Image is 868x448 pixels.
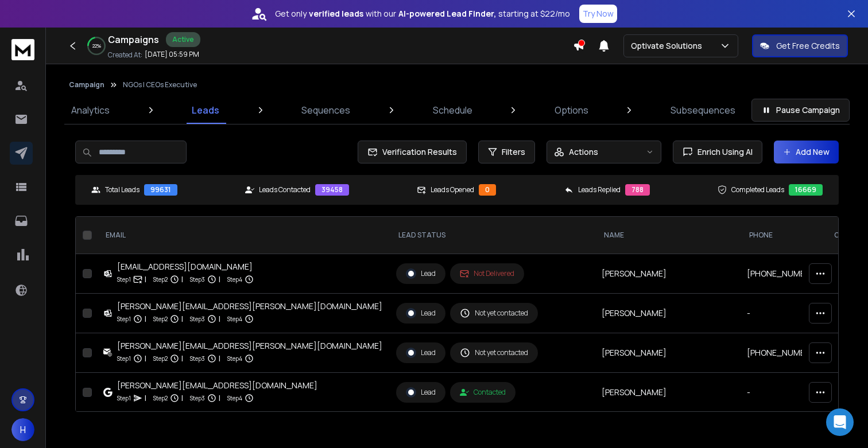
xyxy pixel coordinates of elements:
button: H [11,418,34,441]
div: Not yet contacted [460,308,528,318]
p: Leads Opened [431,185,474,194]
p: Step 4 [227,313,242,325]
div: 99631 [144,184,177,196]
button: Try Now [579,5,617,23]
div: 788 [625,184,650,196]
p: | [145,313,146,325]
th: Phone [740,217,825,254]
p: Step 3 [190,313,205,325]
div: Lead [406,308,436,318]
p: | [145,392,146,404]
p: Step 4 [227,353,242,364]
p: NGOs | CEOs Executive [123,80,197,89]
p: Step 2 [153,353,168,364]
button: Campaign [69,80,104,89]
div: [EMAIL_ADDRESS][DOMAIN_NAME] [117,261,254,272]
p: Completed Leads [731,185,784,194]
p: Get only with our starting at $22/mo [275,8,570,20]
p: Step 1 [117,353,131,364]
div: Active [166,32,200,47]
p: Try Now [583,8,614,20]
p: Step 3 [190,274,205,285]
button: Enrich Using AI [673,141,762,163]
p: Step 2 [153,274,168,285]
p: Step 4 [227,274,242,285]
p: | [145,274,146,285]
button: Get Free Credits [752,34,848,57]
div: [PERSON_NAME][EMAIL_ADDRESS][PERSON_NAME][DOMAIN_NAME] [117,340,382,352]
p: | [181,274,183,285]
td: [PERSON_NAME] [595,254,740,294]
div: Lead [406,268,436,279]
p: Optivate Solutions [631,40,707,52]
a: Subsequences [664,96,742,124]
p: Created At: [108,50,142,60]
p: Leads Replied [578,185,621,194]
p: Total Leads [105,185,139,194]
p: Step 2 [153,313,168,325]
p: 22 % [92,42,101,49]
div: Lead [406,387,436,398]
p: | [181,313,183,325]
p: Options [555,103,588,117]
a: Analytics [64,96,117,124]
strong: verified leads [309,8,363,20]
p: | [219,274,220,285]
div: Not Delivered [460,269,514,278]
div: 39458 [315,184,349,196]
p: Leads Contacted [259,185,311,194]
button: Filters [478,141,535,163]
div: 0 [479,184,496,196]
p: | [181,353,183,364]
div: [PERSON_NAME][EMAIL_ADDRESS][DOMAIN_NAME] [117,380,317,391]
strong: AI-powered Lead Finder, [398,8,496,20]
p: Step 3 [190,353,205,364]
p: | [219,392,220,404]
button: Verification Results [358,141,467,163]
p: Step 3 [190,392,205,404]
span: Verification Results [378,146,457,158]
p: | [181,392,183,404]
p: Actions [569,146,598,158]
button: Add New [774,141,839,163]
a: Schedule [426,96,479,124]
p: | [219,353,220,364]
a: Options [548,96,595,124]
th: EMAIL [96,217,389,254]
td: [PHONE_NUMBER] [740,333,825,373]
p: Leads [192,103,219,117]
a: Sequences [294,96,357,124]
td: [PERSON_NAME] [595,373,740,412]
p: Get Free Credits [776,40,840,52]
p: [DATE] 05:59 PM [145,50,199,59]
td: - [740,373,825,412]
p: Analytics [71,103,110,117]
td: - [740,294,825,333]
td: [PERSON_NAME] [595,294,740,333]
div: Not yet contacted [460,348,528,358]
p: Schedule [433,103,472,117]
div: [PERSON_NAME][EMAIL_ADDRESS][PERSON_NAME][DOMAIN_NAME] [117,301,382,312]
th: NAME [595,217,740,254]
p: Step 1 [117,274,131,285]
img: logo [11,39,34,60]
td: [PERSON_NAME] [595,333,740,373]
span: Enrich Using AI [693,146,753,158]
p: Step 1 [117,313,131,325]
div: Lead [406,348,436,358]
p: Subsequences [671,103,735,117]
p: Step 1 [117,392,131,404]
p: Step 2 [153,392,168,404]
td: [PHONE_NUMBER] [740,254,825,294]
p: Sequences [301,103,350,117]
p: | [145,353,146,364]
div: Open Intercom Messenger [826,408,854,436]
p: Step 4 [227,392,242,404]
th: LEAD STATUS [389,217,595,254]
span: Filters [502,146,525,158]
h1: Campaigns [108,33,159,46]
div: 16669 [789,184,823,196]
a: Leads [185,96,226,124]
